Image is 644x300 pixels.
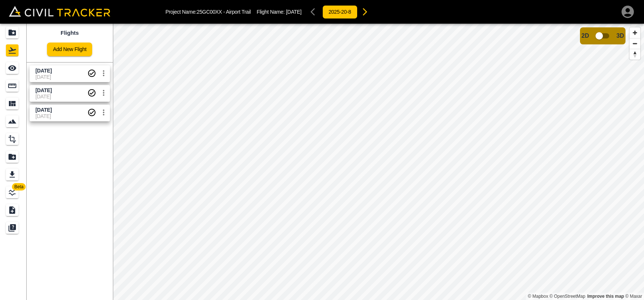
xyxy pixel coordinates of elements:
[9,6,110,16] img: Civil Tracker
[581,33,589,39] span: 2D
[630,27,640,38] button: Zoom in
[630,38,640,49] button: Zoom out
[528,294,548,299] a: Mapbox
[113,24,644,300] canvas: Map
[257,9,302,15] p: Flight Name:
[322,5,358,19] button: 2025-20-8
[286,9,302,15] span: [DATE]
[625,294,642,299] a: Maxar
[165,9,251,15] p: Project Name: 25GC00XX - Airport Trail
[630,49,640,60] button: Reset bearing to north
[587,294,624,299] a: Map feedback
[617,33,624,39] span: 3D
[550,294,586,299] a: OpenStreetMap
